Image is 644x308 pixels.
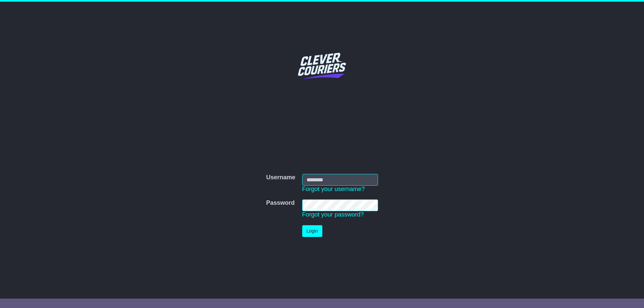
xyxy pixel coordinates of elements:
[302,211,364,218] a: Forgot your password?
[293,37,351,94] img: Clever Couriers
[266,199,294,207] label: Password
[302,225,322,237] button: Login
[302,186,365,192] a: Forgot your username?
[266,174,295,181] label: Username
